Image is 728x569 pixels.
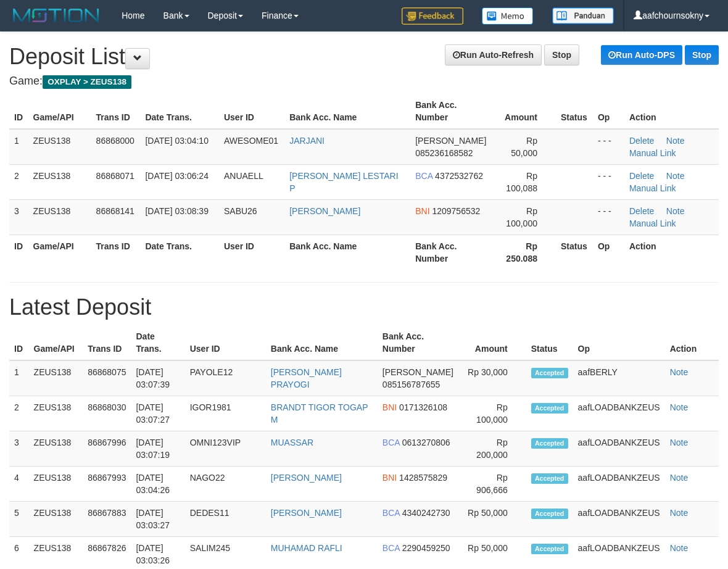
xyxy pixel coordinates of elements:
[665,325,719,360] th: Action
[601,45,682,65] a: Run Auto-DPS
[666,136,685,146] a: Note
[131,502,184,537] td: [DATE] 03:03:27
[410,94,493,129] th: Bank Acc. Number
[685,45,719,65] a: Stop
[460,360,526,396] td: Rp 30,000
[9,235,28,270] th: ID
[670,402,689,412] a: Note
[460,396,526,431] td: Rp 100,000
[219,94,284,129] th: User ID
[224,206,257,216] span: SABU26
[9,129,28,165] td: 1
[219,235,284,270] th: User ID
[29,325,83,360] th: Game/API
[289,206,360,216] a: [PERSON_NAME]
[9,75,719,88] h4: Game:
[83,467,131,502] td: 86867993
[511,136,537,158] span: Rp 50,000
[383,402,397,412] span: BNI
[140,94,219,129] th: Date Trans.
[383,473,397,483] span: BNI
[29,396,83,431] td: ZEUS138
[83,325,131,360] th: Trans ID
[629,206,654,216] a: Delete
[493,235,556,270] th: Rp 250.088
[91,94,141,129] th: Trans ID
[593,199,624,235] td: - - -
[271,438,313,447] a: MUASSAR
[460,467,526,502] td: Rp 906,666
[629,136,654,146] a: Delete
[402,7,463,25] img: Feedback.jpg
[526,325,573,360] th: Status
[629,218,676,228] a: Manual Link
[593,94,624,129] th: Op
[383,438,400,447] span: BCA
[131,431,184,467] td: [DATE] 03:07:19
[185,467,266,502] td: NAGO22
[573,502,665,537] td: aafLOADBANKZEUS
[271,402,368,425] a: BRANDT TIGOR TOGAP M
[593,164,624,199] td: - - -
[284,94,410,129] th: Bank Acc. Name
[9,295,719,320] h1: Latest Deposit
[670,367,689,377] a: Note
[556,235,593,270] th: Status
[402,508,450,518] span: 4340242730
[415,136,486,146] span: [PERSON_NAME]
[185,396,266,431] td: IGOR1981
[402,438,450,447] span: 0613270806
[573,467,665,502] td: aafLOADBANKZEUS
[131,360,184,396] td: [DATE] 03:07:39
[629,171,654,181] a: Delete
[224,171,263,181] span: ANUAELL
[29,502,83,537] td: ZEUS138
[29,360,83,396] td: ZEUS138
[432,206,480,216] span: 1209756532
[9,44,719,69] h1: Deposit List
[531,509,568,519] span: Accepted
[383,543,400,553] span: BCA
[9,502,29,537] td: 5
[670,473,689,483] a: Note
[482,7,534,25] img: Button%20Memo.svg
[9,467,29,502] td: 4
[531,438,568,449] span: Accepted
[83,396,131,431] td: 86868030
[83,502,131,537] td: 86867883
[28,129,91,165] td: ZEUS138
[383,380,440,389] span: 085156787655
[145,171,208,181] span: [DATE] 03:06:24
[670,438,689,447] a: Note
[573,396,665,431] td: aafLOADBANKZEUS
[531,473,568,484] span: Accepted
[402,543,450,553] span: 2290459250
[493,94,556,129] th: Amount
[399,473,447,483] span: 1428575829
[415,206,429,216] span: BNI
[666,171,685,181] a: Note
[544,44,579,65] a: Stop
[573,360,665,396] td: aafBERLY
[131,325,184,360] th: Date Trans.
[9,396,29,431] td: 2
[9,431,29,467] td: 3
[43,75,131,89] span: OXPLAY > ZEUS138
[445,44,542,65] a: Run Auto-Refresh
[506,206,537,228] span: Rp 100,000
[573,431,665,467] td: aafLOADBANKZEUS
[9,94,28,129] th: ID
[131,467,184,502] td: [DATE] 03:04:26
[378,325,460,360] th: Bank Acc. Number
[415,148,473,158] span: 085236168582
[593,235,624,270] th: Op
[185,502,266,537] td: DEDES11
[531,403,568,413] span: Accepted
[28,94,91,129] th: Game/API
[670,543,689,553] a: Note
[670,508,689,518] a: Note
[9,199,28,235] td: 3
[460,431,526,467] td: Rp 200,000
[531,368,568,378] span: Accepted
[140,235,219,270] th: Date Trans.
